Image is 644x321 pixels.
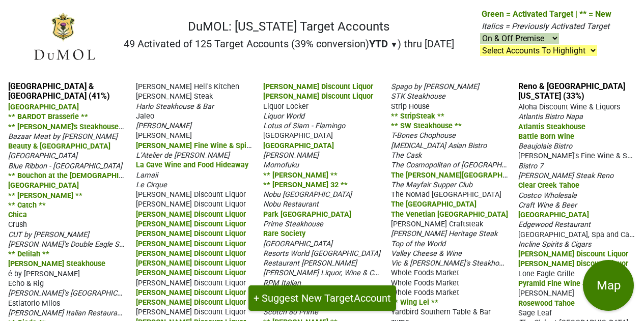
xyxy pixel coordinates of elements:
span: Harlo Steakhouse & Bar [136,102,214,111]
span: The NoMad [GEOGRAPHIC_DATA] [391,190,501,199]
span: Bistro 7 [518,162,543,170]
span: Italics = Previously Activated Target [482,21,609,31]
span: Atlantis Steakhouse [518,123,585,131]
span: Momofuku [263,161,299,169]
span: Beaujolais Bistro [518,142,572,151]
span: [PERSON_NAME] Discount Liquor [518,259,628,268]
span: [PERSON_NAME] Discount Liquor [136,279,246,287]
span: [PERSON_NAME] Discount Liquor [136,229,246,238]
span: Crush [8,220,27,229]
span: Incline Spirits & Cigars [518,240,591,249]
span: Whole Foods Market [391,288,459,297]
span: [GEOGRAPHIC_DATA] [8,181,79,190]
span: Pyramid Fine Wine & Spirits [518,279,610,288]
span: The [GEOGRAPHIC_DATA] [391,200,477,209]
span: [PERSON_NAME]'s [GEOGRAPHIC_DATA] [8,288,139,298]
span: [PERSON_NAME] Discount Liquor [136,200,246,209]
span: Clear Creek Tahoe [518,181,579,190]
span: Liquor World [263,112,304,121]
span: Park [GEOGRAPHIC_DATA] [263,210,351,219]
span: [PERSON_NAME] Discount Liquor [136,220,246,228]
span: Bazaar Meat by [PERSON_NAME] [8,132,118,141]
span: [PERSON_NAME] Heritage Steak [391,229,497,238]
span: Valley Cheese & Wine [391,249,462,258]
span: [PERSON_NAME] Discount Liquor [136,308,246,316]
span: [PERSON_NAME] Discount Liquor [136,259,246,268]
span: [PERSON_NAME]'s Fine Wine & Spirits [518,151,644,160]
span: Nobu Restaurant [263,200,319,209]
span: The [PERSON_NAME][GEOGRAPHIC_DATA] [391,170,533,180]
span: Whole Foods Market [391,279,459,287]
span: T-Bones Chophouse [391,131,456,140]
span: Atlantis Bistro Napa [518,112,583,121]
span: ** BARDOT Brasserie ** [8,112,88,121]
span: ** Bouchon at the [DEMOGRAPHIC_DATA] ** [8,170,156,180]
a: [GEOGRAPHIC_DATA] & [GEOGRAPHIC_DATA] (41%) [8,81,110,101]
span: ** [PERSON_NAME]'s Steakhouse & Bar ** [8,122,148,131]
span: [PERSON_NAME] Steakhouse [8,259,105,268]
span: [GEOGRAPHIC_DATA] [8,103,79,111]
span: Battle Born Wine [518,132,574,141]
span: [GEOGRAPHIC_DATA] [518,211,589,219]
span: Nobu [GEOGRAPHIC_DATA] [263,190,352,199]
span: [PERSON_NAME] Discount Liquor [136,190,246,199]
span: RPM Italian [263,279,301,287]
span: [PERSON_NAME] Discount Liquor [263,82,373,91]
span: ** [PERSON_NAME] 32 ** [263,181,348,189]
span: The Cask [391,151,422,160]
span: Resorts World [GEOGRAPHIC_DATA] [263,249,380,258]
h2: 49 Activated of 125 Target Accounts (39% conversion) ) thru [DATE] [124,38,455,50]
span: Lamaii [136,171,158,180]
a: Reno & [GEOGRAPHIC_DATA][US_STATE] (33%) [518,81,625,101]
span: [PERSON_NAME] Steak [136,92,213,101]
span: [MEDICAL_DATA] Asian Bistro [391,141,487,150]
span: The Mayfair Supper Club [391,181,472,189]
span: [PERSON_NAME] [263,151,319,160]
span: Whole Foods Market [391,269,459,277]
img: DuMOL [33,12,96,62]
span: Blue Ribbon - [GEOGRAPHIC_DATA] [8,162,122,170]
span: Craft Wine & Beer [518,201,577,210]
span: Echo & Rig [8,279,44,288]
span: L'Atelier de [PERSON_NAME] [136,151,230,160]
span: [PERSON_NAME] Italian Restaurant & Wine Bar [8,308,162,317]
span: [PERSON_NAME] Fine Wine & Spirits [136,140,257,150]
span: [PERSON_NAME] Hell's Kitchen [136,82,239,91]
span: [PERSON_NAME] Discount Liquor [136,210,246,219]
span: Prime Steakhouse [263,220,323,228]
button: + Suggest New TargetAccount [248,285,396,311]
span: [PERSON_NAME] Discount Liquor [136,298,246,307]
span: [PERSON_NAME] Discount Liquor [263,92,373,101]
span: Edgewood Restaurant [518,220,591,229]
span: [GEOGRAPHIC_DATA] [263,131,333,140]
span: [PERSON_NAME] [136,131,192,140]
span: STK Steakhouse [391,92,445,101]
span: [PERSON_NAME] Steak Reno [518,171,613,180]
span: CUT by [PERSON_NAME] [8,230,89,239]
span: é by [PERSON_NAME] [8,270,80,278]
span: [GEOGRAPHIC_DATA] [263,240,332,248]
span: Top of the World [391,240,445,248]
span: [PERSON_NAME] Discount Liquor [136,269,246,277]
span: [PERSON_NAME] Liquor, Wine & Cigars [263,268,389,277]
span: Liquor Locker [263,102,309,111]
span: [PERSON_NAME] Craftsteak [391,220,483,228]
span: [PERSON_NAME] Discount Liquor [518,250,628,258]
span: YTD [369,38,388,50]
span: [PERSON_NAME] Discount Liquor [136,240,246,248]
span: [GEOGRAPHIC_DATA], Spa and Casino [518,229,643,239]
span: Strip House [391,102,430,111]
span: Rare Society [263,229,305,238]
span: Costco Wholesale [518,191,577,200]
span: Sage Leaf [518,309,552,317]
span: Vic & [PERSON_NAME]'s Steakhouse [391,258,511,268]
span: [PERSON_NAME] [518,289,574,298]
span: Spago by [PERSON_NAME] [391,82,479,91]
span: Beauty & [GEOGRAPHIC_DATA] [8,142,110,151]
span: The Cosmopolitan of [GEOGRAPHIC_DATA] [391,160,530,169]
span: Lone Eagle Grille [518,270,575,278]
span: ▼ [390,40,398,49]
span: Lotus of Siam - Flamingo [263,122,345,130]
span: Estiatorio Milos [8,299,60,308]
span: Scotch 80 Prime [263,308,318,316]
